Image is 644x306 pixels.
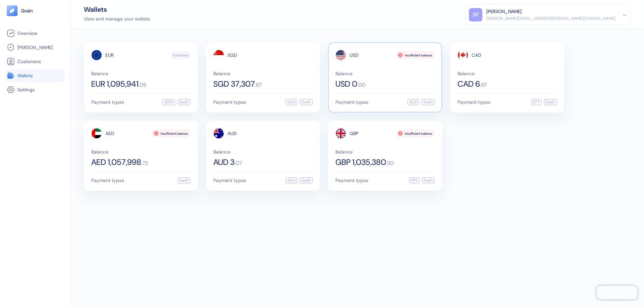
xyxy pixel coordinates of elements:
[408,99,419,105] div: ACH
[350,53,359,57] span: USD
[486,8,522,15] div: [PERSON_NAME]
[84,6,150,13] div: Wallets
[91,100,124,104] span: Payment types
[91,178,124,183] span: Payment types
[91,80,139,88] span: EUR 1,095,941
[255,82,262,88] span: . 67
[213,71,313,76] span: Balance
[91,158,141,166] span: AED 1,057,998
[531,99,541,105] div: EFT
[7,72,63,80] a: Wallets
[227,53,237,57] span: SGD
[17,72,33,79] span: Wallets
[213,80,255,88] span: SGD 37,307
[350,131,359,136] span: GBP
[227,131,237,136] span: AUD
[178,99,191,105] div: Swift
[84,15,150,23] div: View and manage your wallets
[162,99,175,105] div: SEPA
[335,158,386,166] span: GBP 1,035,380
[91,71,191,76] span: Balance
[17,58,41,65] span: Customers
[597,286,637,299] iframe: Chatra live chat
[335,71,435,76] span: Balance
[285,99,297,105] div: ACH
[458,100,490,104] span: Payment types
[422,99,435,105] div: Swift
[234,161,242,166] span: . 07
[173,53,188,58] span: Functional
[335,178,368,183] span: Payment types
[213,100,246,104] span: Payment types
[396,51,435,59] div: Insufficient balance
[17,86,35,93] span: Settings
[213,158,234,166] span: AUD 3
[422,177,435,183] div: Swift
[472,53,481,57] span: CAD
[357,82,366,88] span: . 00
[335,100,368,104] span: Payment types
[458,80,480,88] span: CAD 6
[7,43,63,51] a: [PERSON_NAME]
[458,71,557,76] span: Balance
[480,82,487,88] span: . 67
[300,99,313,105] div: Swift
[335,80,357,88] span: USD 0
[152,129,191,137] div: Insufficient balance
[544,99,557,105] div: Swift
[213,149,313,154] span: Balance
[396,129,435,137] div: Insufficient balance
[300,177,313,183] div: Swift
[285,177,297,183] div: ACH
[91,149,191,154] span: Balance
[7,29,63,37] a: Overview
[469,8,482,21] div: SP
[105,131,114,136] span: AED
[7,57,63,65] a: Customers
[7,5,17,16] img: logo-tablet-V2.svg
[409,177,419,183] div: FPS
[105,53,114,57] span: EUR
[335,149,435,154] span: Balance
[178,177,191,183] div: Swift
[21,8,33,13] img: logo
[213,178,246,183] span: Payment types
[139,82,146,88] span: . 05
[17,30,37,37] span: Overview
[486,15,615,21] div: [PERSON_NAME][EMAIL_ADDRESS][PERSON_NAME][DOMAIN_NAME]
[141,161,148,166] span: . 73
[17,44,53,51] span: [PERSON_NAME]
[7,86,63,94] a: Settings
[386,161,394,166] span: . 30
